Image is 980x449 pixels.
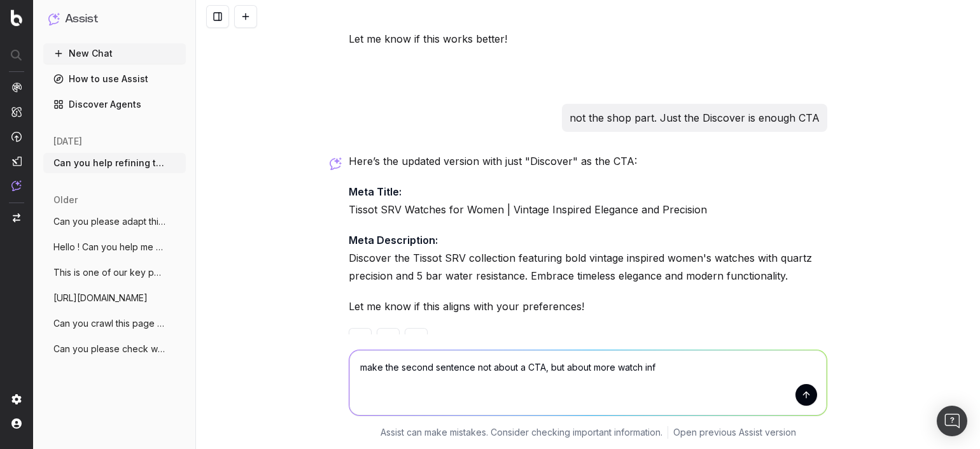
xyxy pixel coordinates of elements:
[11,180,22,191] img: Assist
[48,13,60,25] img: Assist
[349,152,827,170] p: Here’s the updated version with just "Discover" as the CTA:
[11,82,22,92] img: Analytics
[53,215,165,228] span: Can you please adapt this description fo
[43,69,186,89] a: How to use Assist
[53,292,148,304] span: [URL][DOMAIN_NAME]
[381,426,662,439] p: Assist can make mistakes. Consider checking important information.
[349,231,827,285] p: Discover the Tissot SRV collection featuring bold vintage inspired women's watches with quartz pr...
[53,241,165,253] span: Hello ! Can you help me write meta data
[65,10,98,28] h1: Assist
[349,234,438,246] strong: Meta Description:
[43,339,186,359] button: Can you please check what are the top ke
[11,10,22,26] img: Botify logo
[11,131,22,142] img: Activation
[11,394,22,404] img: Setting
[43,288,186,308] button: [URL][DOMAIN_NAME]
[11,156,22,166] img: Studio
[570,109,820,127] p: not the shop part. Just the Discover is enough CTA
[43,153,186,173] button: Can you help refining these text ? Page
[48,10,181,28] button: Assist
[43,237,186,257] button: Hello ! Can you help me write meta data
[11,418,22,429] img: My account
[13,213,20,222] img: Switch project
[53,194,78,206] span: older
[937,406,967,436] div: Open Intercom Messenger
[11,106,22,117] img: Intelligence
[53,135,82,148] span: [DATE]
[43,94,186,115] a: Discover Agents
[673,426,796,439] a: Open previous Assist version
[53,317,165,330] span: Can you crawl this page and give me the
[53,266,165,279] span: This is one of our key pages. Can you ch
[43,211,186,232] button: Can you please adapt this description fo
[330,157,342,170] img: Botify assist logo
[53,343,165,355] span: Can you please check what are the top ke
[349,185,402,198] strong: Meta Title:
[349,183,827,218] p: Tissot SRV Watches for Women | Vintage Inspired Elegance and Precision
[43,43,186,64] button: New Chat
[53,157,165,169] span: Can you help refining these text ? Page
[43,313,186,334] button: Can you crawl this page and give me the
[349,297,827,315] p: Let me know if this aligns with your preferences!
[43,262,186,283] button: This is one of our key pages. Can you ch
[349,350,827,415] textarea: make the second sentence not about a CTA, but about more watch inf
[349,30,827,48] p: Let me know if this works better!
